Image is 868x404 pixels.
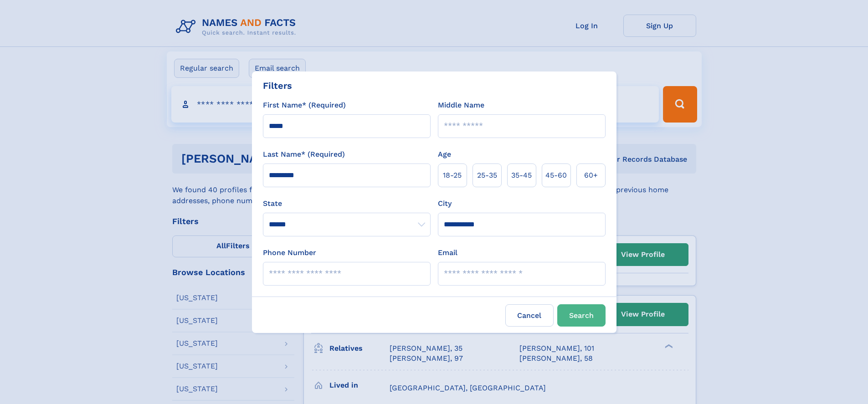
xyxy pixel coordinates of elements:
label: Age [438,149,451,160]
label: State [263,198,431,209]
span: 25‑35 [477,170,497,181]
label: First Name* (Required) [263,100,346,111]
label: Phone Number [263,247,316,258]
label: Last Name* (Required) [263,149,345,160]
button: Search [557,304,606,327]
span: 18‑25 [443,170,462,181]
label: Middle Name [438,100,484,111]
span: 35‑45 [511,170,532,181]
label: City [438,198,452,209]
label: Email [438,247,457,258]
div: Filters [263,79,292,92]
span: 45‑60 [545,170,567,181]
label: Cancel [505,304,554,327]
span: 60+ [584,170,598,181]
